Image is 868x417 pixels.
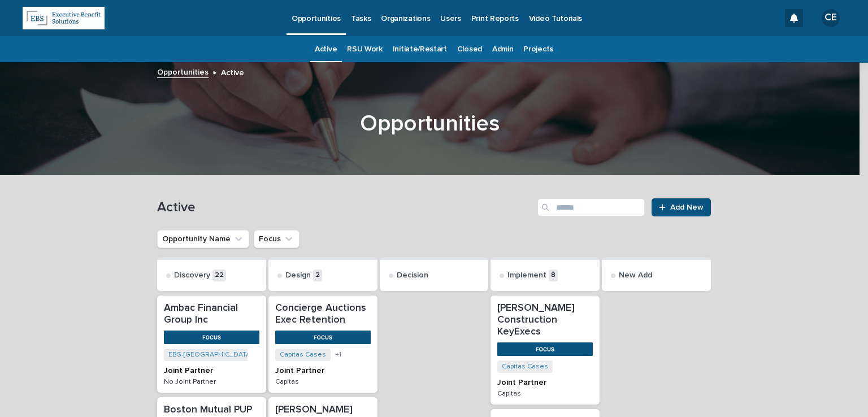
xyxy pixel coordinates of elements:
p: Design [285,271,311,280]
p: No Joint Partner [164,378,259,386]
p: 8 [549,270,558,281]
p: Discovery [174,271,210,280]
a: Initiate/Restart [393,36,447,63]
p: Capitas [275,378,371,386]
img: 0hZn17SojZFbuhtE7c6zVyTmH6gqND2z3BB3B7Z_rOg [497,342,593,355]
p: Concierge Auctions Exec Retention [275,302,371,326]
a: RSU Work [347,36,383,63]
a: Capitas Cases [502,363,548,371]
p: Ambac Financial Group Inc [164,302,259,326]
img: 0hZn17SojZFbuhtE7c6zVyTmH6gqND2z3BB3B7Z_rOg [275,331,371,344]
p: 2 [313,270,322,281]
span: Add New [670,203,704,211]
span: + 1 [335,351,341,358]
p: Capitas [497,390,593,398]
a: Projects [523,36,553,63]
p: Decision [397,271,428,280]
a: Active [315,36,337,63]
a: Closed [457,36,482,63]
h3: Joint Partner [275,366,371,376]
p: Implement [507,271,546,280]
h3: Joint Partner [164,366,259,376]
div: CE [822,9,840,27]
img: kRBAWhqLSQ2DPCCnFJ2X [23,7,105,29]
img: 95y_tXUjNmOCGq8ogvhxBWJbyTcEwEa4Qj2m6fEHUiU [164,331,259,344]
a: Admin [492,36,513,63]
h1: Opportunities [153,110,706,137]
button: Opportunity Name [157,230,249,248]
a: EBS-[GEOGRAPHIC_DATA] Sales [168,351,272,359]
h3: Joint Partner [497,377,593,388]
h1: Active [157,199,533,216]
input: Search [537,198,645,216]
p: 22 [212,270,226,281]
p: [PERSON_NAME] Construction KeyExecs [497,302,593,338]
a: Add New [652,198,711,216]
a: [PERSON_NAME] Construction KeyExecsCapitas Cases Joint PartnerCapitas [491,296,600,405]
p: New Add [619,271,652,280]
button: Focus [254,230,300,248]
a: Ambac Financial Group IncEBS-[GEOGRAPHIC_DATA] Sales Joint PartnerNo Joint Partner [157,296,266,393]
p: Active [221,66,244,78]
p: Boston Mutual PUP [164,404,259,416]
a: Capitas Cases [280,351,326,359]
a: Opportunities [157,65,209,78]
a: Concierge Auctions Exec RetentionCapitas Cases +1Joint PartnerCapitas [268,296,377,393]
